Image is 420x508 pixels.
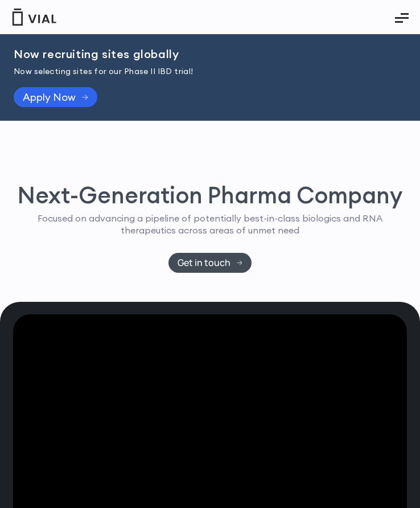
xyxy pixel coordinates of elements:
span: Get in touch [178,259,230,267]
span: Apply Now [23,93,76,101]
img: Vial Logo [11,9,57,26]
h2: Now recruiting sites globally [14,48,406,60]
p: Now selecting sites for our Phase II IBD trial! [14,65,406,78]
a: Apply Now [14,87,97,107]
p: Focused on advancing a pipeline of potentially best-in-class biologics and RNA therapeutics acros... [13,212,407,236]
a: Get in touch [168,253,252,273]
button: Essential Addons Toggle Menu [386,4,417,32]
h1: Next-Generation Pharma Company [13,184,407,207]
